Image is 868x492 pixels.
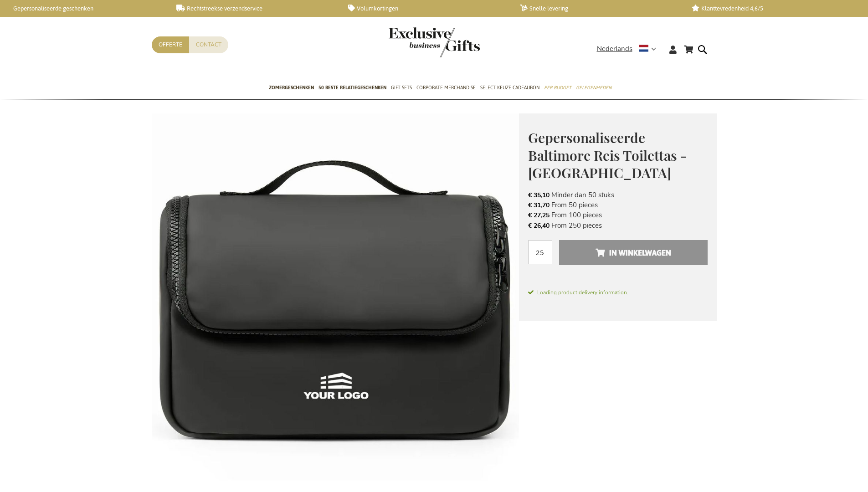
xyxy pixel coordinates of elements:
a: Rechtstreekse verzendservice [176,5,334,12]
span: Gepersonaliseerde Baltimore Reis Toilettas - [GEOGRAPHIC_DATA] [528,128,687,182]
span: Corporate Merchandise [416,83,476,92]
span: € 35,10 [528,191,550,200]
a: Per Budget [544,77,571,100]
span: € 27,25 [528,211,550,220]
span: Loading product delivery information. [528,288,708,297]
img: Personalised Baltimore Travel Toiletry Bag - Black [152,113,519,481]
span: Gelegenheden [576,83,611,92]
a: Select Keuze Cadeaubon [480,77,539,100]
li: From 100 pieces [528,210,708,220]
span: Select Keuze Cadeaubon [480,83,539,92]
a: Volumkortingen [348,5,505,12]
img: Exclusive Business gifts logo [389,27,480,57]
a: 50 beste relatiegeschenken [318,77,386,100]
a: Offerte [152,36,189,53]
span: Per Budget [544,83,571,92]
a: Gelegenheden [576,77,611,100]
span: 50 beste relatiegeschenken [318,83,386,92]
a: store logo [389,27,434,57]
input: Aantal [528,240,552,264]
li: Minder dan 50 stuks [528,190,708,200]
a: Gepersonaliseerde geschenken [5,5,162,12]
span: Gift Sets [391,83,412,92]
span: € 31,70 [528,201,550,210]
a: Klanttevredenheid 4,6/5 [692,5,849,12]
span: Nederlands [597,44,632,54]
span: € 26,40 [528,221,550,230]
li: From 50 pieces [528,200,708,210]
a: Snelle levering [520,5,677,12]
span: Zomergeschenken [269,83,314,92]
li: From 250 pieces [528,220,708,231]
a: Gift Sets [391,77,412,100]
a: Contact [189,36,228,53]
a: Zomergeschenken [269,77,314,100]
a: Corporate Merchandise [416,77,476,100]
